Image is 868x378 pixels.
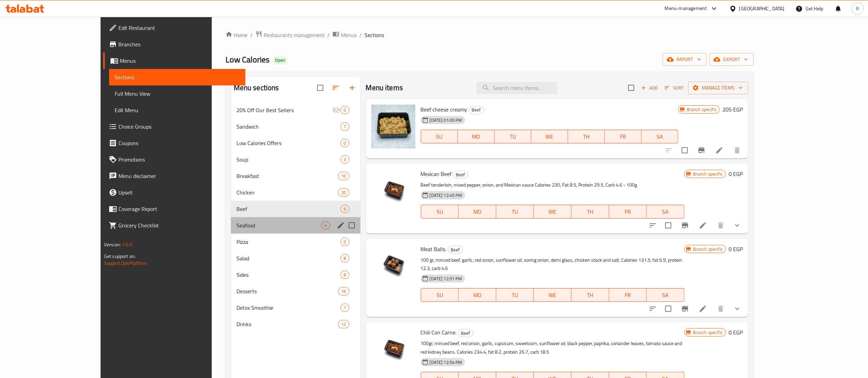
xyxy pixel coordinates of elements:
button: show more [729,300,745,317]
div: Sandwich7 [231,118,360,135]
div: Menu-management [665,4,707,13]
span: 7 [341,305,349,311]
p: Beef tenderloin, mixed pepper, onion, and Mexican sauce Calories 230, Fat 8.5, Protein 29.5, Carb... [421,181,684,189]
a: Edit Menu [109,102,245,118]
a: Promotions [103,151,245,168]
button: Branch-specific-item [693,142,710,158]
div: items [340,238,349,246]
div: Seafood4edit [231,217,360,234]
button: Add [638,83,660,93]
span: Chicken [236,188,338,197]
span: SU [424,132,455,142]
span: Branch specific [690,329,726,336]
span: Desserts [236,287,338,295]
a: Branches [103,36,245,52]
span: WE [534,132,565,142]
span: R [856,5,859,12]
div: Sides8 [231,267,360,283]
nav: Menu sections [231,99,360,335]
span: [DATE] 12:45 PM [427,192,465,199]
button: SU [421,205,459,218]
div: Drinks [236,320,338,328]
span: Branch specific [690,246,726,252]
button: SU [421,288,459,302]
button: WE [534,205,571,218]
div: Chicken20 [231,184,360,201]
a: Choice Groups [103,118,245,135]
button: TH [568,130,605,143]
button: TU [495,130,531,143]
p: 100gr, minced beef, red onion, garlic, cupsicum, sweetcorn, sunflower oil, black pepper, paprika,... [421,339,684,356]
a: Grocery Checklist [103,217,245,234]
span: WE [536,290,569,300]
span: 1.0.0 [122,240,132,249]
div: Low Calories Offers0 [231,135,360,151]
a: Full Menu View [109,85,245,102]
nav: breadcrumb [225,31,754,39]
button: delete [713,300,729,317]
p: 100 gr, minced beef, garlic, red onion, sunflower oil, soring onion, demi glass, chicken stock an... [421,256,684,273]
button: WE [531,130,568,143]
span: Edit Menu [115,106,240,114]
span: 16 [338,288,349,295]
div: Soup3 [231,151,360,168]
span: Branch specific [690,171,726,177]
div: items [338,188,349,197]
li: / [359,31,362,39]
button: FR [605,130,641,143]
a: Upsell [103,184,245,201]
a: Menu disclaimer [103,168,245,184]
span: Select to update [661,302,675,316]
span: Version: [104,240,121,249]
span: Beef cheese creamy [421,104,467,115]
span: FR [612,207,644,217]
div: items [338,287,349,295]
button: edit [336,220,346,231]
span: Beef [453,171,468,179]
div: Beef6 [231,201,360,217]
h6: 205 EGP [722,105,743,114]
img: Mexican Beef [371,169,415,213]
span: 0 [341,107,349,114]
div: items [340,271,349,279]
button: sort-choices [645,300,661,317]
button: FR [609,288,647,302]
span: Salad [236,254,341,262]
div: items [340,122,349,131]
button: SA [641,130,678,143]
div: Sides [236,271,341,279]
span: Menus [120,57,240,65]
span: MO [461,132,492,142]
span: SU [424,207,456,217]
span: Sort items [660,83,688,93]
span: Edit Restaurant [118,24,240,32]
a: Restaurants management [255,31,325,39]
li: / [250,31,253,39]
span: Coupons [118,139,240,147]
h6: 0 EGP [729,244,743,254]
span: Sections [115,73,240,81]
div: Beef [448,246,463,254]
div: items [340,139,349,147]
span: [DATE] 12:51 PM [427,275,465,282]
span: TH [574,290,606,300]
span: 8 [341,255,349,262]
svg: Show Choices [733,305,741,313]
span: SA [649,207,682,217]
div: items [340,205,349,213]
div: items [338,320,349,328]
span: TH [574,207,606,217]
span: Open [272,57,288,63]
a: Coupons [103,135,245,151]
a: Edit menu item [699,305,707,313]
div: Beef [453,170,468,179]
a: Menus [103,52,245,69]
span: Menus [341,31,357,39]
span: Select to update [678,143,692,157]
span: Sandwich [236,122,341,131]
div: items [340,155,349,164]
span: 20% Off Our Best Sellers [236,106,333,114]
